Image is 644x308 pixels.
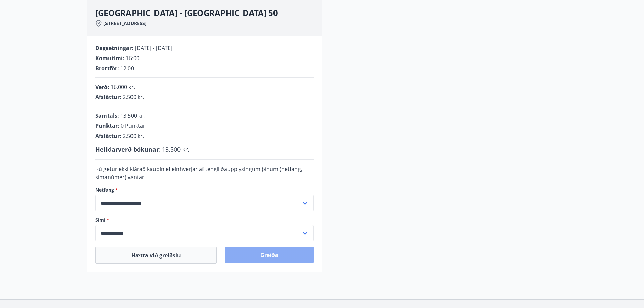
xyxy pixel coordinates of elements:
span: Punktar : [95,122,119,129]
span: Afsláttur : [95,132,121,140]
span: 2.500 kr. [123,132,144,140]
span: 16:00 [126,54,139,62]
span: [STREET_ADDRESS] [103,20,147,27]
span: Dagsetningar : [95,44,134,52]
span: 0 Punktar [121,122,145,129]
button: Greiða [225,247,314,263]
span: 16.000 kr. [111,83,135,91]
span: [DATE] - [DATE] [135,44,172,52]
span: 2.500 kr. [123,93,144,101]
span: Komutími : [95,54,124,62]
span: Afsláttur : [95,93,121,101]
button: Hætta við greiðslu [95,247,217,264]
label: Netfang [95,187,314,193]
span: Þú getur ekki klárað kaupin ef einhverjar af tengiliðaupplýsingum þínum (netfang, símanúmer) vantar. [95,165,302,181]
span: Heildarverð bókunar : [95,145,161,153]
span: 12:00 [120,65,134,72]
span: 13.500 kr. [162,145,189,153]
label: Sími [95,217,314,223]
span: Verð : [95,83,109,91]
span: 13.500 kr. [120,112,145,119]
h3: [GEOGRAPHIC_DATA] - [GEOGRAPHIC_DATA] 50 [95,7,322,19]
span: Brottför : [95,65,119,72]
span: Samtals : [95,112,119,119]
